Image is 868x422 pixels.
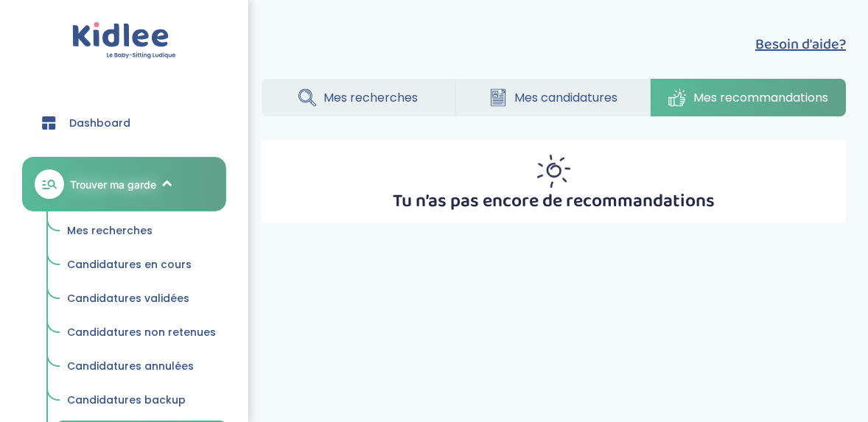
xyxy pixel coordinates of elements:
[57,387,226,415] a: Candidatures backup
[57,217,226,245] a: Mes recherches
[57,319,226,347] a: Candidatures non retenues
[755,33,846,55] button: Besoin d'aide?
[67,359,194,373] span: Candidatures annulées
[57,251,226,279] a: Candidatures en cours
[57,285,226,313] a: Candidatures validées
[323,88,418,107] span: Mes recherches
[693,88,828,107] span: Mes recommandations
[67,223,153,238] span: Mes recherches
[537,155,570,188] img: inscription_membre_sun.png
[67,393,186,407] span: Candidatures backup
[456,79,650,116] a: Mes candidatures
[262,79,455,116] a: Mes recherches
[651,79,845,116] a: Mes recommandations
[393,188,715,216] p: Tu n’as pas encore de recommandations
[57,353,226,381] a: Candidatures annulées
[67,291,189,306] span: Candidatures validées
[67,325,216,340] span: Candidatures non retenues
[67,257,192,272] span: Candidatures en cours
[70,177,156,192] span: Trouver ma garde
[22,157,226,211] a: Trouver ma garde
[514,88,617,107] span: Mes candidatures
[72,22,176,60] img: logo.svg
[69,116,130,131] span: Dashboard
[22,96,226,150] a: Dashboard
